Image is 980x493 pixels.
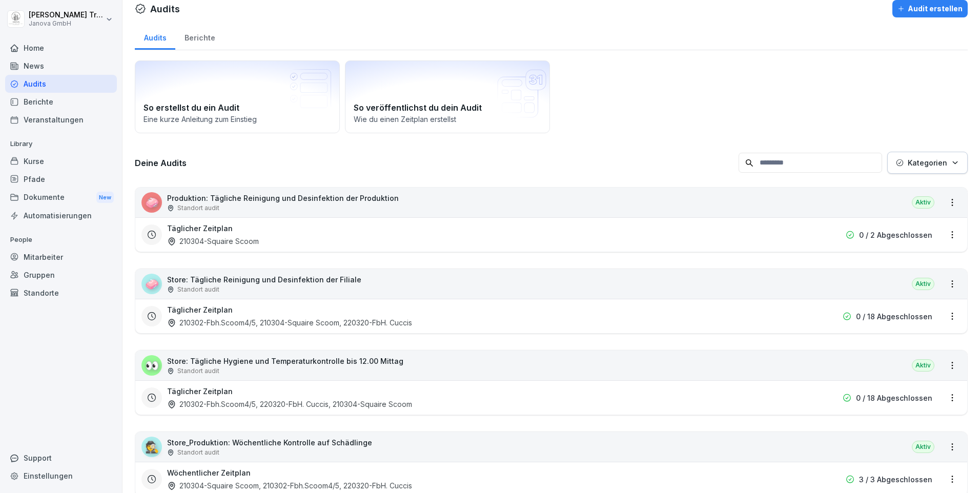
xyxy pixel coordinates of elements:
[177,203,219,213] p: Standort audit
[135,24,175,50] a: Audits
[5,75,117,93] a: Audits
[354,114,541,125] p: Wie du einen Zeitplan erstellst
[5,93,117,111] a: Berichte
[856,393,932,403] p: 0 / 18 Abgeschlossen
[141,355,162,376] div: 👀
[141,192,162,213] div: 🧼
[912,359,934,372] div: Aktiv
[5,170,117,188] a: Pfade
[177,448,219,457] p: Standort audit
[887,152,968,174] button: Kategorien
[29,20,104,27] p: Janova GmbH
[5,232,117,248] p: People
[167,437,372,448] p: Store_Produktion: Wöchentliche Kontrolle auf Schädlinge
[141,274,162,294] div: 🧼
[177,285,219,294] p: Standort audit
[5,152,117,170] a: Kurse
[912,278,934,290] div: Aktiv
[177,366,219,376] p: Standort audit
[29,11,104,19] p: [PERSON_NAME] Trautmann
[135,157,733,169] h3: Deine Audits
[96,192,114,203] div: New
[912,441,934,453] div: Aktiv
[167,223,233,234] h3: Täglicher Zeitplan
[167,480,412,491] div: 210304-Squaire Scoom, 210302-Fbh.Scoom4/5, 220320-FbH. Cuccis
[345,60,550,133] a: So veröffentlichst du dein AuditWie du einen Zeitplan erstellst
[167,399,412,409] div: 210302-Fbh.Scoom4/5, 220320-FbH. Cuccis, 210304-Squaire Scoom
[144,114,331,125] p: Eine kurze Anleitung zum Einstieg
[5,266,117,284] a: Gruppen
[175,24,224,50] a: Berichte
[5,284,117,302] a: Standorte
[908,157,947,168] p: Kategorien
[167,274,361,285] p: Store: Tägliche Reinigung und Desinfektion der Filiale
[5,136,117,152] p: Library
[167,317,412,328] div: 210302-Fbh.Scoom4/5, 210304-Squaire Scoom, 220320-FbH. Cuccis
[897,3,963,14] div: Audit erstellen
[167,467,251,478] h3: Wöchentlicher Zeitplan
[167,386,233,397] h3: Täglicher Zeitplan
[167,304,233,315] h3: Täglicher Zeitplan
[167,356,403,366] p: Store: Tägliche Hygiene und Temperaturkontrolle bis 12.00 Mittag
[150,2,180,16] h1: Audits
[167,193,399,203] p: Produktion: Tägliche Reinigung und Desinfektion der Produktion
[141,437,162,457] div: 🕵️
[5,188,117,207] a: DokumenteNew
[856,311,932,322] p: 0 / 18 Abgeschlossen
[144,101,331,114] h2: So erstellst du ein Audit
[5,188,117,207] div: Dokumente
[5,39,117,57] a: Home
[5,57,117,75] a: News
[5,111,117,129] a: Veranstaltungen
[135,60,340,133] a: So erstellst du ein AuditEine kurze Anleitung zum Einstieg
[5,207,117,224] a: Automatisierungen
[5,467,117,485] a: Einstellungen
[5,248,117,266] a: Mitarbeiter
[5,449,117,467] div: Support
[859,474,932,485] p: 3 / 3 Abgeschlossen
[167,236,259,246] div: 210304-Squaire Scoom
[912,196,934,209] div: Aktiv
[354,101,541,114] h2: So veröffentlichst du dein Audit
[859,230,932,240] p: 0 / 2 Abgeschlossen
